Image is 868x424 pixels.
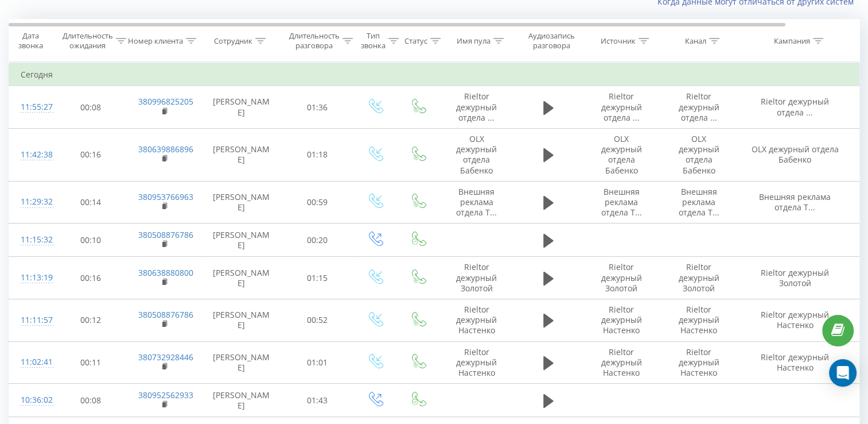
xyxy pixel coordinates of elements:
td: 01:18 [282,128,353,181]
td: 01:36 [282,86,353,129]
a: 380508876786 [138,229,193,240]
td: 00:16 [55,257,127,299]
div: 11:02:41 [21,351,44,373]
td: 00:20 [282,223,353,257]
td: OLX дежурный отдела Бабенко [738,128,853,181]
td: 01:01 [282,341,353,384]
a: 380639886896 [138,144,193,155]
td: Rieltor дежурный Настенко [660,299,738,342]
a: 380953766963 [138,191,193,202]
td: Rieltor дежурный Золотой [660,257,738,299]
div: Дата звонка [9,31,52,51]
td: Rieltor дежурный Настенко [439,299,514,342]
a: 380638880800 [138,267,193,278]
td: OLX дежурный отдела Бабенко [583,128,660,181]
td: 00:11 [55,341,127,384]
span: Внешняя реклама отдела Т... [759,191,831,213]
td: Rieltor дежурный Золотой [738,257,853,299]
td: 00:59 [282,181,353,223]
div: Канал [685,36,706,46]
td: 01:15 [282,257,353,299]
div: Номер клиента [128,36,183,46]
div: 11:42:38 [21,144,44,166]
td: Rieltor дежурный Золотой [439,257,514,299]
div: 11:55:27 [21,96,44,118]
div: 10:36:02 [21,389,44,411]
span: Rieltor дежурный отдела ... [761,96,829,117]
td: 00:10 [55,223,127,257]
td: Rieltor дежурный Настенко [583,299,660,342]
td: 00:14 [55,181,127,223]
td: 00:16 [55,128,127,181]
div: Длительность разговора [289,31,340,51]
span: Внешняя реклама отдела Т... [601,186,642,218]
td: Rieltor дежурный Настенко [738,299,853,342]
span: Внешняя реклама отдела Т... [679,186,719,218]
td: Rieltor дежурный Настенко [660,341,738,384]
td: Rieltor дежурный Настенко [583,341,660,384]
td: 00:52 [282,299,353,342]
div: Длительность ожидания [63,31,113,51]
td: OLX дежурный отдела Бабенко [660,128,738,181]
a: 380952562933 [138,390,193,400]
td: 00:12 [55,299,127,342]
span: Rieltor дежурный отдела ... [456,91,497,122]
td: Rieltor дежурный Настенко [738,341,853,384]
div: Имя пула [457,36,491,46]
div: Тип звонка [361,31,386,51]
div: Статус [404,36,427,46]
div: 11:11:57 [21,309,44,332]
td: 00:08 [55,384,127,417]
div: Open Intercom Messenger [829,359,857,387]
div: 11:13:19 [21,267,44,289]
div: Кампания [774,36,810,46]
a: 380732928446 [138,352,193,363]
td: [PERSON_NAME] [201,341,282,384]
a: 380508876786 [138,309,193,320]
td: OLX дежурный отдела Бабенко [439,128,514,181]
td: 00:08 [55,86,127,129]
span: Внешняя реклама отдела Т... [456,186,497,218]
td: [PERSON_NAME] [201,86,282,129]
div: 11:29:32 [21,191,44,213]
div: 11:15:32 [21,229,44,251]
td: [PERSON_NAME] [201,257,282,299]
td: Rieltor дежурный Золотой [583,257,660,299]
td: Rieltor дежурный Настенко [439,341,514,384]
td: [PERSON_NAME] [201,384,282,417]
div: Сотрудник [214,36,252,46]
td: [PERSON_NAME] [201,223,282,257]
td: 01:43 [282,384,353,417]
td: [PERSON_NAME] [201,181,282,223]
td: [PERSON_NAME] [201,128,282,181]
div: Источник [601,36,636,46]
div: Аудиозапись разговора [524,31,579,51]
span: Rieltor дежурный отдела ... [601,91,642,122]
span: Rieltor дежурный отдела ... [679,91,719,122]
a: 380996825205 [138,96,193,107]
td: [PERSON_NAME] [201,299,282,342]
